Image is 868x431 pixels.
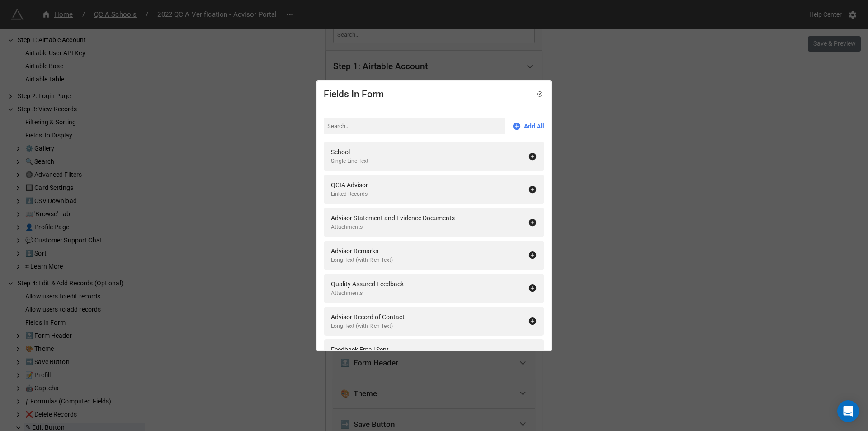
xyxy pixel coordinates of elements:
div: Linked Records [331,190,368,199]
div: School [331,147,368,157]
div: Feedback Email Sent [331,345,389,355]
div: Fields In Form [324,87,384,102]
div: Long Text (with Rich Text) [331,322,405,331]
div: QCIA Advisor [331,180,368,190]
div: Open Intercom Messenger [837,400,859,422]
div: Long Text (with Rich Text) [331,256,393,265]
div: Advisor Record of Contact [331,312,405,322]
div: Attachments [331,289,404,298]
div: Single Line Text [331,157,368,166]
div: Quality Assured Feedback [331,279,404,289]
a: Add All [512,121,544,131]
input: Search... [324,118,505,134]
div: Advisor Statement and Evidence Documents [331,213,455,223]
div: Attachments [331,223,455,232]
div: Advisor Remarks [331,246,393,256]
